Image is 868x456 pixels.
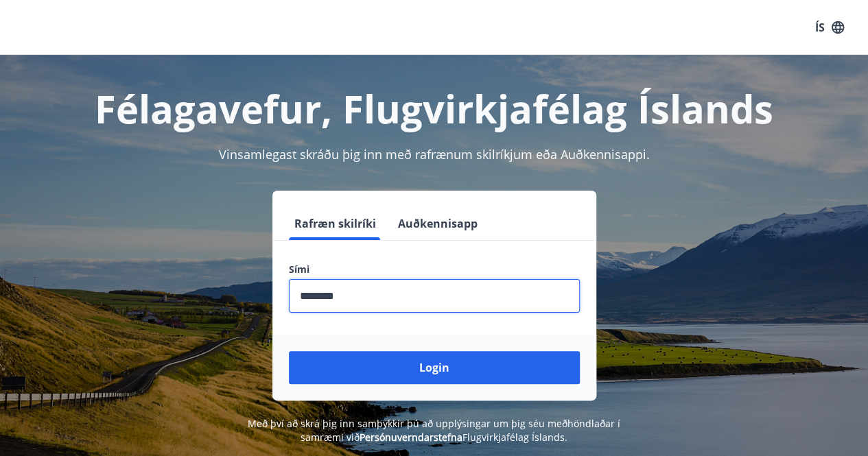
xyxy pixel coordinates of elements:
[289,207,382,240] button: Rafræn skilríki
[808,15,852,40] button: ÍS
[248,417,620,444] span: Með því að skrá þig inn samþykkir þú að upplýsingar um þig séu meðhöndlaðar í samræmi við Flugvir...
[219,146,650,163] span: Vinsamlegast skráðu þig inn með rafrænum skilríkjum eða Auðkennisappi.
[360,431,462,444] a: Persónuverndarstefna
[392,207,483,240] button: Auðkennisapp
[289,351,580,384] button: Login
[289,263,580,276] label: Sími
[16,82,852,134] h1: Félagavefur, Flugvirkjafélag Íslands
